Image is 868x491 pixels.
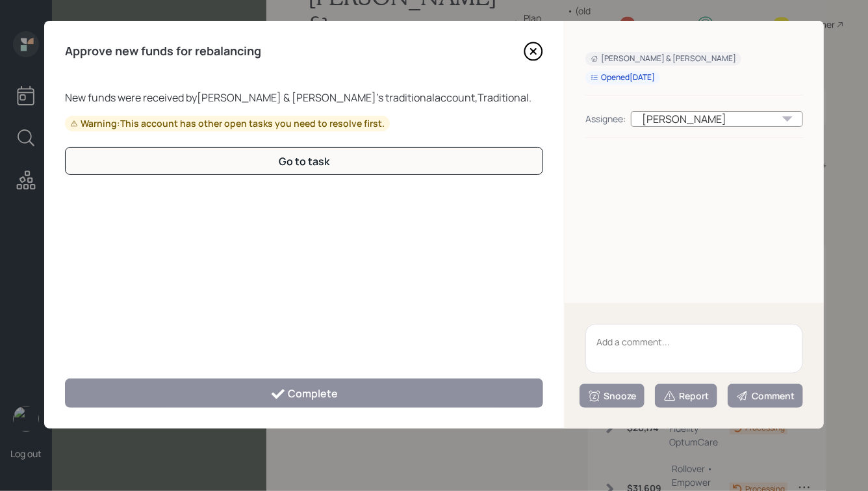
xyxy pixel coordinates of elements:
button: Comment [728,384,803,408]
div: Report [663,390,709,403]
button: Report [655,384,717,408]
button: Complete [65,378,543,408]
h4: Approve new funds for rebalancing [65,44,261,59]
div: New funds were received by [PERSON_NAME] & [PERSON_NAME] 's traditional account, Traditional . [65,90,543,105]
div: Go to task [279,154,329,168]
button: Snooze [580,384,645,408]
div: Assignee: [585,112,626,126]
div: Complete [270,386,338,402]
div: [PERSON_NAME] & [PERSON_NAME] [591,53,736,64]
div: Opened [DATE] [591,72,655,83]
div: Comment [736,390,795,403]
div: Warning: This account has other open tasks you need to resolve first. [70,117,385,130]
button: Go to task [65,147,543,175]
div: Snooze [588,390,636,403]
div: [PERSON_NAME] [631,111,803,127]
